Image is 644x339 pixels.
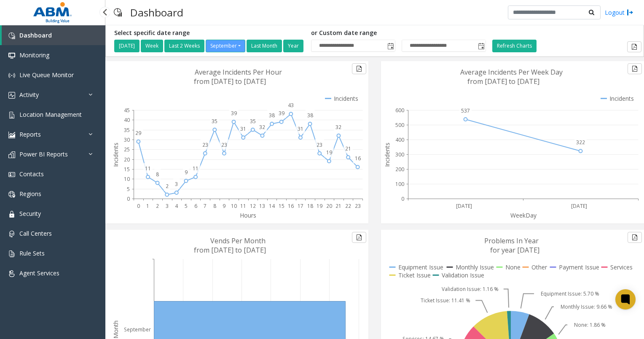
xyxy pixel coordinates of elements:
[326,202,332,210] text: 20
[221,141,227,148] text: 23
[19,91,39,99] span: Activity
[395,151,404,158] text: 300
[8,132,15,138] img: 'icon'
[561,303,612,310] text: Monthly Issue: 9.66 %
[141,40,163,52] button: Week
[185,202,188,210] text: 5
[19,249,45,257] span: Rule Sets
[8,72,15,79] img: 'icon'
[146,202,149,210] text: 1
[19,229,52,237] span: Call Centers
[355,202,361,210] text: 23
[202,141,208,148] text: 23
[19,31,52,39] span: Dashboard
[206,40,245,52] button: September
[8,211,15,218] img: 'icon'
[185,169,188,176] text: 9
[8,151,15,158] img: 'icon'
[628,232,642,243] button: Export to pdf
[335,124,341,131] text: 32
[250,202,256,210] text: 12
[156,202,159,210] text: 2
[345,202,351,210] text: 22
[127,186,130,193] text: 5
[576,139,585,146] text: 322
[156,171,159,178] text: 8
[8,270,15,277] img: 'icon'
[124,136,130,143] text: 30
[124,166,130,173] text: 15
[269,202,275,210] text: 14
[240,211,256,219] text: Hours
[19,170,44,178] span: Contacts
[627,41,641,52] button: Export to pdf
[335,202,341,210] text: 21
[510,211,537,219] text: WeekDay
[193,165,199,172] text: 11
[194,202,197,210] text: 6
[456,202,472,210] text: [DATE]
[114,30,305,37] h5: Select specific date range
[421,297,470,304] text: Ticket Issue: 11.41 %
[114,2,122,23] img: pageIcon
[195,67,282,77] text: Average Incidents Per Hour
[231,110,237,117] text: 39
[166,183,169,190] text: 2
[307,112,313,119] text: 38
[213,202,216,210] text: 8
[124,326,151,333] text: September
[166,202,169,210] text: 3
[124,175,130,183] text: 10
[124,146,130,153] text: 25
[8,52,15,59] img: 'icon'
[8,171,15,178] img: 'icon'
[467,77,539,86] text: from [DATE] to [DATE]
[401,195,404,202] text: 0
[395,166,404,173] text: 200
[19,150,68,158] span: Power BI Reports
[352,232,366,243] button: Export to pdf
[355,155,361,162] text: 16
[298,202,303,210] text: 17
[442,285,499,293] text: Validation Issue: 1.16 %
[8,231,15,237] img: 'icon'
[395,136,404,143] text: 400
[19,130,41,138] span: Reports
[2,25,105,45] a: Dashboard
[137,202,140,210] text: 0
[124,116,130,124] text: 40
[571,202,587,210] text: [DATE]
[541,290,599,297] text: Equipment Issue: 5.70 %
[124,126,130,134] text: 35
[317,141,322,148] text: 23
[127,195,130,202] text: 0
[126,2,188,23] h3: Dashboard
[145,165,151,172] text: 11
[124,156,130,163] text: 20
[279,110,284,117] text: 39
[395,107,404,114] text: 600
[395,121,404,129] text: 500
[492,40,537,52] button: Refresh Charts
[288,202,294,210] text: 16
[8,32,15,39] img: 'icon'
[628,63,642,74] button: Export to pdf
[240,125,246,132] text: 31
[210,236,266,245] text: Vends Per Month
[298,125,303,132] text: 31
[8,112,15,118] img: 'icon'
[307,202,313,210] text: 18
[476,40,486,52] span: Toggle popup
[175,180,178,188] text: 3
[19,71,74,79] span: Live Queue Monitor
[8,250,15,257] img: 'icon'
[605,8,633,17] a: Logout
[279,202,284,210] text: 15
[460,67,563,77] text: Average Incidents Per Week Day
[395,180,404,188] text: 100
[19,269,59,277] span: Agent Services
[345,145,351,152] text: 21
[8,191,15,198] img: 'icon'
[124,107,130,114] text: 45
[19,51,49,59] span: Monitoring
